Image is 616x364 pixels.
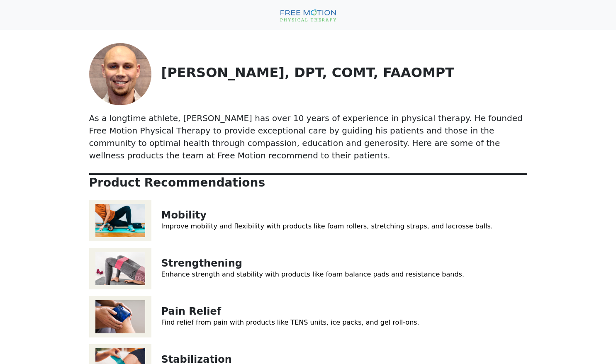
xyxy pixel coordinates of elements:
[89,112,527,162] p: As a longtime athlete, [PERSON_NAME] has over 10 years of experience in physical therapy. He foun...
[280,8,337,22] img: Free Motion Physical Therapy
[161,318,419,326] a: Find relief from pain with products like TENS units, ice packs, and gel roll-ons.
[161,257,243,269] a: Strengthening
[161,65,527,80] p: [PERSON_NAME], DPT, COMT, FAAOMPT
[89,296,151,337] img: Pain Relief
[161,270,464,278] a: Enhance strength and stability with products like foam balance pads and resistance bands.
[89,43,151,105] img: Michael Stobie, DPT, COMT, FAAOMPT
[89,176,527,190] p: Product Recommendations
[161,306,222,317] a: Pain Relief
[161,209,207,221] a: Mobility
[89,200,151,241] img: Mobility
[161,222,493,230] a: Improve mobility and flexibility with products like foam rollers, stretching straps, and lacrosse...
[89,248,151,289] img: Strengthening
